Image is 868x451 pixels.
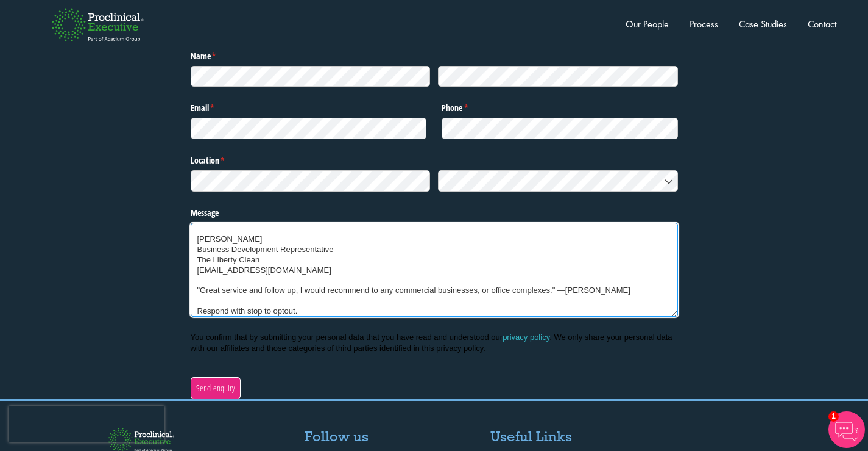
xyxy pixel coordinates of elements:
[438,66,678,87] input: Last
[191,332,678,354] p: You confirm that by submitting your personal data that you have read and understood our . We only...
[191,98,427,114] label: Email
[828,411,865,448] img: Chatbot
[690,18,718,31] a: Process
[191,46,678,62] legend: Name
[828,411,839,422] span: 1
[191,377,241,399] button: Send enquiry
[191,66,431,87] input: First
[438,170,678,192] input: Country
[443,429,619,444] h4: Useful Links
[503,333,549,342] a: privacy policy
[442,98,678,114] label: Phone
[191,203,678,219] label: Message
[739,18,787,31] a: Case Studies
[626,18,669,31] a: Our People
[191,151,678,167] legend: Location
[808,18,836,31] a: Contact
[191,170,431,192] input: State / Province / Region
[196,381,235,395] span: Send enquiry
[9,406,164,442] iframe: reCAPTCHA
[249,429,425,444] h4: Follow us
